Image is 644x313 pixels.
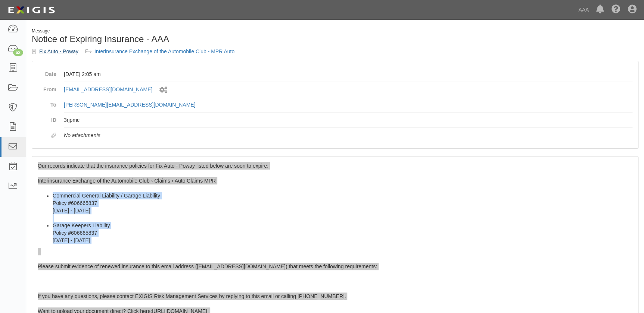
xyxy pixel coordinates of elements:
img: logo-5460c22ac91f19d4615b14bd174203de0afe785f0fc80cf4dbbc73dc1793850b.png [6,3,57,17]
div: Message [32,28,330,34]
dt: To [38,97,56,108]
a: [EMAIL_ADDRESS][DOMAIN_NAME] [64,86,152,92]
i: Help Center - Complianz [612,5,620,14]
li: Commercial General Liability / Garage Liability Policy #606665837 [DATE] - [DATE] [53,192,632,222]
dt: ID [38,113,56,124]
a: [PERSON_NAME][EMAIL_ADDRESS][DOMAIN_NAME] [64,102,195,108]
a: AAA [575,2,592,17]
h1: Notice of Expiring Insurance - AAA [32,34,330,44]
i: Attachments [51,133,56,138]
dt: From [38,82,56,93]
dd: 3rjpmc [64,113,632,128]
dd: [DATE] 2:05 am [64,67,632,82]
li: Garage Keepers Liability Policy #606665837 [DATE] - [DATE] [53,222,632,244]
em: No attachments [64,132,100,138]
a: Interinsurance Exchange of the Automobile Club - MPR Auto [94,48,234,54]
a: Fix Auto - Poway [39,48,78,54]
i: Sent by system workflow [159,87,167,93]
div: 62 [13,49,23,56]
dt: Date [38,67,56,78]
